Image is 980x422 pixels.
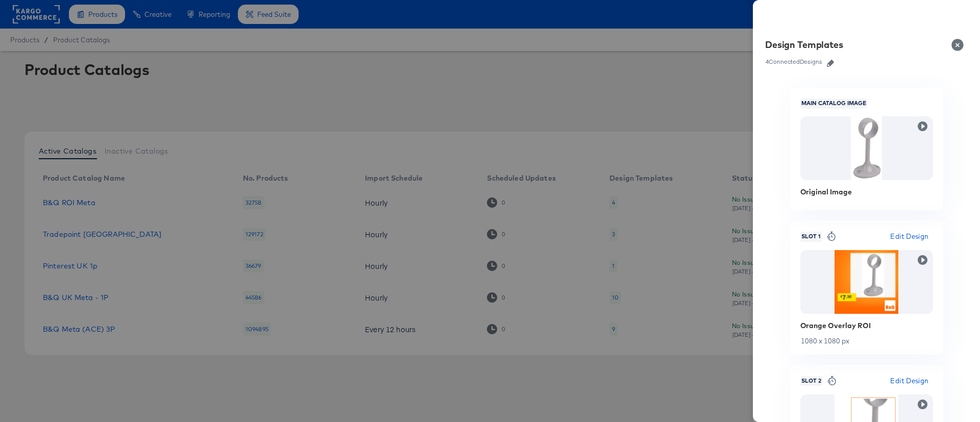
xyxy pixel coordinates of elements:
[765,58,823,65] div: 4 Connected Designs
[886,231,933,242] button: Edit Design
[800,321,933,330] div: Orange Overlay ROI
[800,337,933,344] div: 1080 x 1080 px
[800,377,822,385] span: Slot 2
[890,231,928,242] span: Edit Design
[800,188,933,196] div: Original Image
[800,100,867,108] span: Main Catalog Image
[945,31,974,59] button: Close
[765,39,843,51] div: Design Templates
[800,233,822,241] span: Slot 1
[886,375,933,387] button: Edit Design
[890,375,928,387] span: Edit Design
